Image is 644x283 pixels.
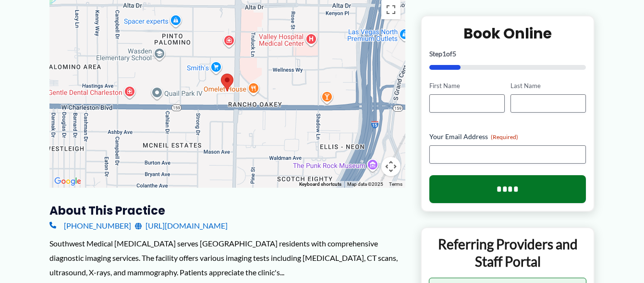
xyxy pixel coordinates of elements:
a: [PHONE_NUMBER] [49,219,131,233]
button: Keyboard shortcuts [299,181,341,188]
p: Step of [429,51,586,57]
span: (Required) [491,133,518,141]
a: Terms (opens in new tab) [389,181,402,187]
a: [URL][DOMAIN_NAME] [135,219,228,233]
span: 1 [442,50,446,58]
h3: About this practice [49,203,405,218]
label: Last Name [510,81,586,90]
label: First Name [429,81,505,90]
p: Referring Providers and Staff Portal [429,235,587,270]
button: Map camera controls [381,157,401,176]
label: Your Email Address [429,132,586,141]
a: Open this area in Google Maps (opens a new window) [52,175,84,188]
img: Google [52,175,84,188]
span: Map data ©2025 [347,181,383,187]
div: Southwest Medical [MEDICAL_DATA] serves [GEOGRAPHIC_DATA] residents with comprehensive diagnostic... [49,236,405,279]
h2: Book Online [429,24,586,43]
span: 5 [452,50,456,58]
